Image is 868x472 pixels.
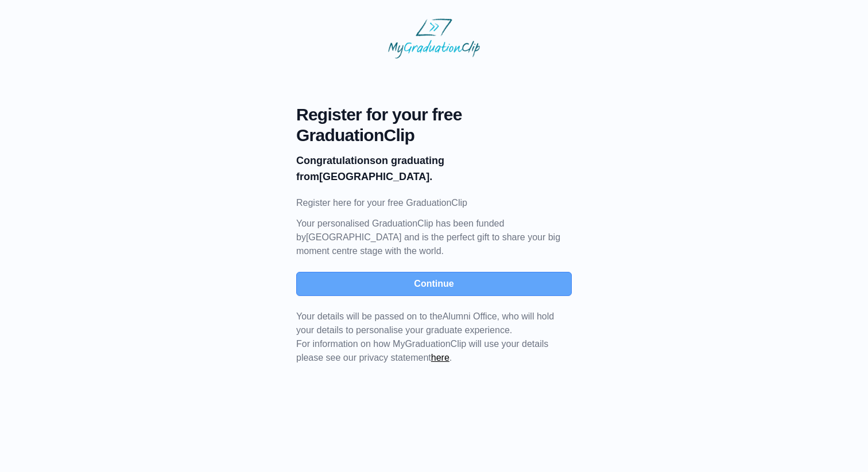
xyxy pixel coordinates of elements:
[296,153,572,185] p: on graduating from [GEOGRAPHIC_DATA].
[431,353,449,362] a: here
[296,311,554,335] span: Your details will be passed on to the , who will hold your details to personalise your graduate e...
[296,125,572,146] span: GraduationClip
[296,217,572,258] p: Your personalised GraduationClip has been funded by [GEOGRAPHIC_DATA] and is the perfect gift to ...
[296,196,572,210] p: Register here for your free GraduationClip
[296,311,554,362] span: For information on how MyGraduationClip will use your details please see our privacy statement .
[443,311,497,321] span: Alumni Office
[296,104,572,125] span: Register for your free
[388,18,480,58] img: MyGraduationClip
[296,272,572,296] button: Continue
[296,155,375,166] b: Congratulations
